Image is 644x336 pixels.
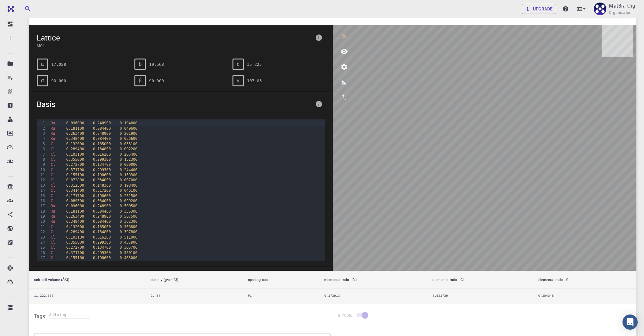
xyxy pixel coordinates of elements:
div: 5 [37,141,46,146]
span: α [41,78,44,84]
div: 27 [37,255,46,260]
span: Cl [51,194,55,198]
span: 0.348400 [66,219,84,224]
span: 0.244400 [120,168,137,172]
span: 0.103100 [66,235,84,240]
span: Cl [51,152,55,157]
th: unit cell volume (Å^3) [29,271,146,289]
span: 0.134800 [93,147,111,151]
th: elemental ratio - Ru [319,271,427,289]
div: 1 [37,121,46,126]
span: 0.312500 [66,183,84,188]
span: 0.299300 [93,157,111,162]
span: 0.034000 [93,178,111,182]
span: 0.263400 [66,131,84,136]
span: 0.205400 [120,152,137,157]
span: Support [13,4,36,10]
h6: Tags: [34,309,49,320]
span: 0.317200 [93,188,111,193]
pre: 90.000 [149,75,164,86]
div: 20 [37,219,46,224]
span: 0.099200 [120,199,137,203]
span: 0.046100 [120,188,137,193]
img: Mat3ra Org [594,3,606,15]
span: 0.148300 [93,183,111,188]
th: elemental ratio - C [533,271,636,289]
span: Cl [51,230,55,234]
span: Cl [51,225,55,229]
span: 0.248900 [93,204,111,208]
span: Is Public [338,312,353,318]
div: 24 [37,240,46,245]
span: 0.132000 [66,142,84,146]
td: P1 [243,289,319,304]
span: 0.159300 [120,173,137,177]
pre: 107.03 [247,75,262,86]
span: 0.263400 [66,214,84,219]
span: 0.072800 [66,261,84,265]
span: 0.371700 [66,168,84,172]
span: 0.251500 [120,194,137,198]
span: Lattice [37,33,313,43]
span: 0.096000 [66,121,84,125]
div: 3 [37,131,46,136]
button: info [313,98,325,110]
span: 0.371700 [66,251,84,255]
span: 0.103100 [66,152,84,157]
pre: 35.225 [247,59,262,70]
span: Ru [51,204,55,208]
span: 0.134800 [93,230,111,234]
span: 0.299300 [93,251,111,255]
span: 0.299300 [93,168,111,172]
span: Cl [51,142,55,146]
span: Cl [51,168,55,172]
div: 10 [37,167,46,172]
pre: 19.568 [149,59,164,70]
span: 0.072800 [66,178,84,182]
div: 4 [37,136,46,141]
span: 0.007000 [120,178,137,182]
span: 0.289400 [66,230,84,234]
span: Cl [51,183,55,188]
th: density (g/cm^3) [146,271,243,289]
span: Ru [51,136,55,141]
span: MCL [37,43,313,48]
span: Cl [51,162,55,167]
span: 0.096000 [66,204,84,208]
div: 6 [37,146,46,152]
div: 21 [37,224,46,229]
p: Mat3ra Org [609,2,635,9]
span: Cl [51,178,55,182]
div: 28 [37,260,46,265]
span: 0.198600 [93,256,111,260]
td: 0.521739 [427,289,533,304]
div: 9 [37,162,46,167]
span: 0.198600 [93,194,111,198]
span: 0.152300 [120,157,137,162]
span: 0.355300 [120,209,137,214]
span: Cl [51,235,55,240]
span: 0.198600 [93,173,111,177]
span: 0.358800 [120,225,137,229]
span: 0.198400 [120,183,137,188]
span: 0.507500 [120,214,137,219]
span: Organisation [609,9,633,16]
span: Cl [51,240,55,245]
span: 0.181100 [66,126,84,131]
td: 0.304348 [533,289,636,304]
span: 0.034000 [93,199,111,203]
td: 0.173913 [319,289,427,304]
th: elemental ratio - Cl [427,271,533,289]
div: 14 [37,188,46,193]
span: 0.248900 [93,121,111,125]
span: 0.465000 [120,256,137,260]
div: 16 [37,198,46,203]
span: 0.000000 [120,162,137,167]
div: 7 [37,152,46,157]
div: 25 [37,245,46,250]
img: logo [5,6,14,12]
span: 0.084400 [93,209,111,214]
span: 0.355000 [66,240,84,245]
span: 0.312700 [120,261,137,265]
div: 11 [37,172,46,177]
